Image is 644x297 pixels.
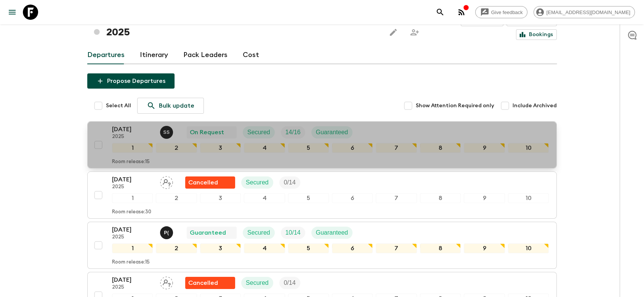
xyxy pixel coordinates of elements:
[190,128,224,137] p: On Request
[332,143,373,153] div: 6
[241,277,273,289] div: Secured
[279,176,300,189] div: Trip Fill
[288,143,329,153] div: 5
[243,126,275,138] div: Secured
[244,143,285,153] div: 4
[112,209,151,215] p: Room release: 30
[112,225,154,234] p: [DATE]
[160,279,173,285] span: Assign pack leader
[5,5,20,20] button: menu
[164,230,169,236] p: P (
[163,129,170,135] p: S S
[188,278,218,287] p: Cancelled
[241,176,273,189] div: Secured
[112,259,150,265] p: Room release: 15
[112,193,153,203] div: 1
[160,178,173,184] span: Assign pack leader
[112,175,154,184] p: [DATE]
[200,193,241,203] div: 3
[112,134,154,140] p: 2025
[200,143,241,153] div: 3
[281,126,305,138] div: Trip Fill
[464,243,505,253] div: 9
[112,243,153,253] div: 1
[247,128,270,137] p: Secured
[106,102,131,110] span: Select All
[288,193,329,203] div: 5
[332,193,373,203] div: 6
[487,10,527,15] span: Give feedback
[190,228,226,237] p: Guaranteed
[87,121,557,168] button: [DATE]2025Sasivimol SuksamaiOn RequestSecuredTrip FillGuaranteed12345678910Room release:15
[112,234,154,240] p: 2025
[159,101,194,110] p: Bulk update
[246,178,269,187] p: Secured
[87,222,557,269] button: [DATE]2025Pooky (Thanaphan) KerdyooGuaranteedSecuredTrip FillGuaranteed12345678910Room release:15
[513,102,557,110] span: Include Archived
[160,126,175,139] button: SS
[243,46,259,64] a: Cost
[137,98,204,114] a: Bulk update
[160,226,175,239] button: P(
[376,243,417,253] div: 7
[332,243,373,253] div: 6
[508,193,549,203] div: 10
[112,159,150,165] p: Room release: 15
[433,5,448,20] button: search adventures
[464,143,505,153] div: 9
[244,193,285,203] div: 4
[112,275,154,284] p: [DATE]
[420,193,461,203] div: 8
[140,46,168,64] a: Itinerary
[243,227,275,239] div: Secured
[156,143,197,153] div: 2
[542,10,634,15] span: [EMAIL_ADDRESS][DOMAIN_NAME]
[112,284,154,291] p: 2025
[533,6,635,18] div: [EMAIL_ADDRESS][DOMAIN_NAME]
[420,243,461,253] div: 8
[284,278,296,287] p: 0 / 14
[87,46,125,64] a: Departures
[87,73,175,89] button: Propose Departures
[160,229,175,235] span: Pooky (Thanaphan) Kerdyoo
[112,143,153,153] div: 1
[246,278,269,287] p: Secured
[376,193,417,203] div: 7
[156,193,197,203] div: 2
[508,243,549,253] div: 10
[188,178,218,187] p: Cancelled
[284,178,296,187] p: 0 / 14
[279,277,300,289] div: Trip Fill
[160,128,175,134] span: Sasivimol Suksamai
[508,143,549,153] div: 10
[285,228,301,237] p: 10 / 14
[156,243,197,253] div: 2
[407,25,422,40] span: Share this itinerary
[285,128,301,137] p: 14 / 16
[87,10,380,40] h1: [GEOGRAPHIC_DATA]: Phuket & the Andaman Coast (TH2) 2025
[281,227,305,239] div: Trip Fill
[316,228,348,237] p: Guaranteed
[185,176,235,189] div: Flash Pack cancellation
[316,128,348,137] p: Guaranteed
[416,102,494,110] span: Show Attention Required only
[112,125,154,134] p: [DATE]
[112,184,154,190] p: 2025
[376,143,417,153] div: 7
[87,172,557,219] button: [DATE]2025Assign pack leaderFlash Pack cancellationSecuredTrip Fill12345678910Room release:30
[183,46,227,64] a: Pack Leaders
[464,193,505,203] div: 9
[200,243,241,253] div: 3
[185,277,235,289] div: Flash Pack cancellation
[475,6,527,18] a: Give feedback
[516,29,557,40] a: Bookings
[386,25,401,40] button: Edit this itinerary
[288,243,329,253] div: 5
[420,143,461,153] div: 8
[244,243,285,253] div: 4
[247,228,270,237] p: Secured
